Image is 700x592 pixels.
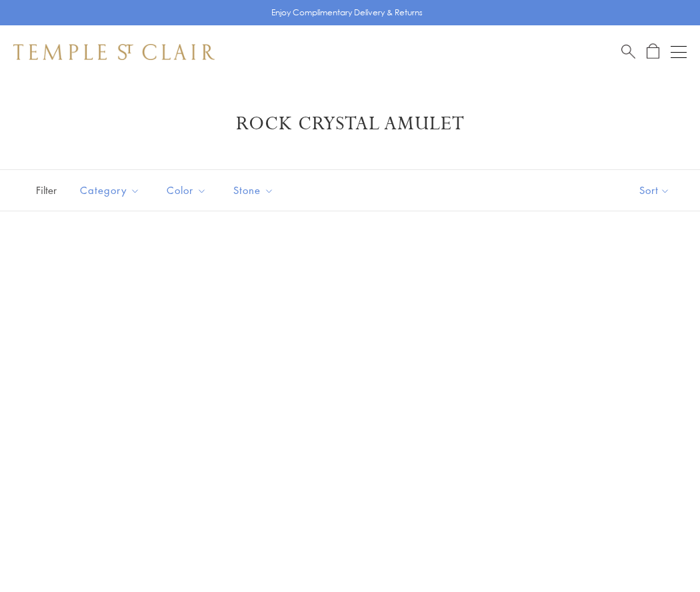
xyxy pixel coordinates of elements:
[73,182,150,199] span: Category
[609,170,700,211] button: Show sort by
[160,182,217,199] span: Color
[671,44,687,60] button: Open navigation
[157,175,217,205] button: Color
[227,182,284,199] span: Stone
[271,6,423,19] p: Enjoy Complimentary Delivery & Returns
[13,44,215,60] img: Temple St. Clair
[647,43,659,60] a: Open Shopping Bag
[70,175,150,205] button: Category
[223,175,284,205] button: Stone
[33,112,667,136] h1: Rock Crystal Amulet
[621,43,635,60] a: Search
